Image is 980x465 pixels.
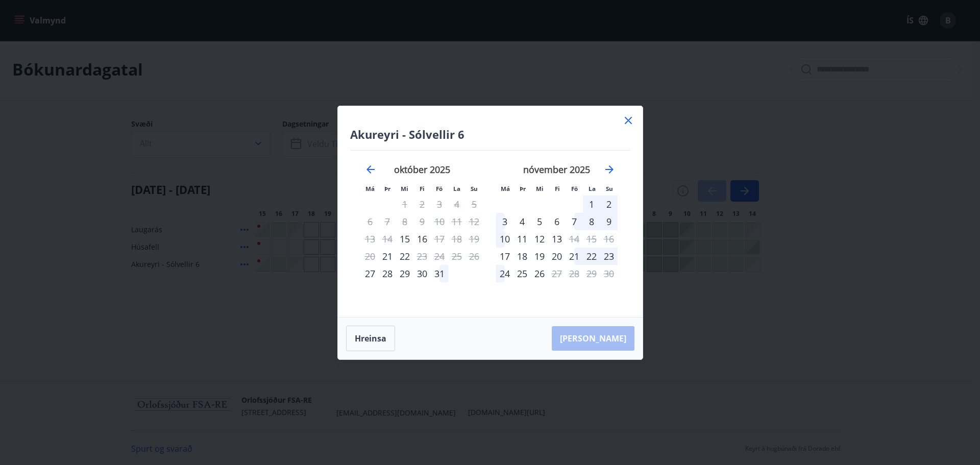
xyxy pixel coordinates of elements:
td: Choose þriðjudagur, 21. október 2025 as your check-in date. It’s available. [379,248,396,265]
div: 25 [513,265,531,282]
td: Not available. þriðjudagur, 14. október 2025 [379,230,396,248]
td: Choose laugardagur, 8. nóvember 2025 as your check-in date. It’s available. [583,213,600,230]
td: Not available. fimmtudagur, 27. nóvember 2025 [548,265,566,282]
small: Þr [520,185,526,192]
small: Fö [571,185,578,192]
td: Choose laugardagur, 1. nóvember 2025 as your check-in date. It’s available. [583,195,600,213]
td: Not available. föstudagur, 28. nóvember 2025 [566,265,583,282]
div: 21 [566,248,583,265]
div: 13 [548,230,566,248]
td: Choose föstudagur, 7. nóvember 2025 as your check-in date. It’s available. [566,213,583,230]
small: Fö [436,185,443,192]
td: Not available. laugardagur, 11. október 2025 [448,213,465,230]
td: Not available. sunnudagur, 26. október 2025 [465,248,483,265]
td: Not available. föstudagur, 10. október 2025 [431,213,448,230]
td: Not available. mánudagur, 6. október 2025 [361,213,379,230]
td: Choose mánudagur, 17. nóvember 2025 as your check-in date. It’s available. [496,248,513,265]
td: Choose fimmtudagur, 6. nóvember 2025 as your check-in date. It’s available. [548,213,566,230]
div: 8 [583,213,600,230]
td: Not available. laugardagur, 25. október 2025 [448,248,465,265]
td: Not available. fimmtudagur, 23. október 2025 [413,248,431,265]
div: 23 [600,248,618,265]
div: 28 [379,265,396,282]
td: Not available. laugardagur, 4. október 2025 [448,195,465,213]
div: Aðeins útritun í boði [431,230,448,248]
div: Aðeins útritun í boði [413,248,431,265]
td: Choose miðvikudagur, 12. nóvember 2025 as your check-in date. It’s available. [531,230,548,248]
td: Choose miðvikudagur, 22. október 2025 as your check-in date. It’s available. [396,248,413,265]
td: Choose miðvikudagur, 19. nóvember 2025 as your check-in date. It’s available. [531,248,548,265]
div: Aðeins innritun í boði [396,230,413,248]
div: 31 [431,265,448,282]
strong: október 2025 [394,163,450,176]
td: Not available. miðvikudagur, 8. október 2025 [396,213,413,230]
td: Not available. miðvikudagur, 1. október 2025 [396,195,413,213]
td: Not available. föstudagur, 3. október 2025 [431,195,448,213]
td: Choose mánudagur, 24. nóvember 2025 as your check-in date. It’s available. [496,265,513,282]
div: 1 [583,195,600,213]
td: Choose mánudagur, 3. nóvember 2025 as your check-in date. It’s available. [496,213,513,230]
td: Choose sunnudagur, 9. nóvember 2025 as your check-in date. It’s available. [600,213,618,230]
td: Not available. sunnudagur, 12. október 2025 [465,213,483,230]
td: Not available. sunnudagur, 16. nóvember 2025 [600,230,618,248]
td: Not available. þriðjudagur, 7. október 2025 [379,213,396,230]
td: Not available. mánudagur, 13. október 2025 [361,230,379,248]
small: Fi [555,185,560,192]
td: Choose föstudagur, 31. október 2025 as your check-in date. It’s available. [431,265,448,282]
small: La [589,185,596,192]
td: Choose laugardagur, 22. nóvember 2025 as your check-in date. It’s available. [583,248,600,265]
td: Choose mánudagur, 27. október 2025 as your check-in date. It’s available. [361,265,379,282]
td: Choose miðvikudagur, 26. nóvember 2025 as your check-in date. It’s available. [531,265,548,282]
small: Su [606,185,613,192]
small: La [453,185,460,192]
td: Not available. sunnudagur, 30. nóvember 2025 [600,265,618,282]
td: Choose þriðjudagur, 25. nóvember 2025 as your check-in date. It’s available. [513,265,531,282]
div: 11 [513,230,531,248]
div: 24 [496,265,513,282]
div: 22 [583,248,600,265]
strong: nóvember 2025 [523,163,590,176]
small: Þr [384,185,390,192]
td: Not available. fimmtudagur, 9. október 2025 [413,213,431,230]
div: Aðeins útritun í boði [566,230,583,248]
h4: Akureyri - Sólvellir 6 [350,127,630,142]
td: Not available. laugardagur, 15. nóvember 2025 [583,230,600,248]
small: Má [365,185,375,192]
td: Not available. laugardagur, 18. október 2025 [448,230,465,248]
div: 20 [548,248,566,265]
div: 5 [531,213,548,230]
td: Choose miðvikudagur, 5. nóvember 2025 as your check-in date. It’s available. [531,213,548,230]
div: 16 [413,230,431,248]
td: Choose fimmtudagur, 20. nóvember 2025 as your check-in date. It’s available. [548,248,566,265]
div: 29 [396,265,413,282]
small: Su [471,185,478,192]
div: 12 [531,230,548,248]
div: 26 [531,265,548,282]
div: Move backward to switch to the previous month. [364,163,377,176]
td: Not available. laugardagur, 29. nóvember 2025 [583,265,600,282]
td: Not available. mánudagur, 20. október 2025 [361,248,379,265]
div: 6 [548,213,566,230]
div: 4 [513,213,531,230]
small: Mi [401,185,408,192]
div: Aðeins innritun í boði [379,248,396,265]
div: 10 [496,230,513,248]
td: Choose sunnudagur, 23. nóvember 2025 as your check-in date. It’s available. [600,248,618,265]
td: Not available. fimmtudagur, 2. október 2025 [413,195,431,213]
td: Not available. föstudagur, 17. október 2025 [431,230,448,248]
div: 3 [496,213,513,230]
td: Not available. föstudagur, 24. október 2025 [431,248,448,265]
small: Mi [536,185,544,192]
td: Choose þriðjudagur, 11. nóvember 2025 as your check-in date. It’s available. [513,230,531,248]
td: Choose sunnudagur, 2. nóvember 2025 as your check-in date. It’s available. [600,195,618,213]
td: Not available. föstudagur, 14. nóvember 2025 [566,230,583,248]
td: Choose þriðjudagur, 4. nóvember 2025 as your check-in date. It’s available. [513,213,531,230]
div: 9 [600,213,618,230]
td: Choose fimmtudagur, 13. nóvember 2025 as your check-in date. It’s available. [548,230,566,248]
td: Choose fimmtudagur, 30. október 2025 as your check-in date. It’s available. [413,265,431,282]
td: Choose miðvikudagur, 15. október 2025 as your check-in date. It’s available. [396,230,413,248]
div: Aðeins innritun í boði [496,248,513,265]
div: 19 [531,248,548,265]
div: Aðeins innritun í boði [361,265,379,282]
div: 7 [566,213,583,230]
